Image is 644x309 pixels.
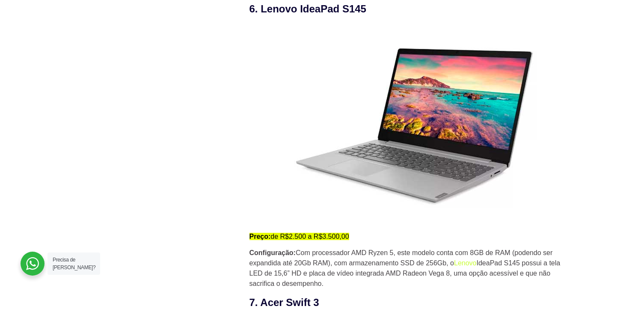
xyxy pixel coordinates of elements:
[490,199,644,309] div: Widget de chat
[454,259,477,267] a: Lenovo
[249,249,296,256] strong: Configuração:
[53,257,95,270] span: Precisa de [PERSON_NAME]?
[249,248,575,289] p: Com processador AMD Ryzen 5, este modelo conta com 8GB de RAM (podendo ser expandida até 20Gb RAM...
[249,1,575,17] h3: 6. Lenovo IdeaPad S145
[249,233,271,240] strong: Preço:
[490,199,644,309] iframe: Chat Widget
[249,233,349,240] mark: de R$2.500 a R$3.500,00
